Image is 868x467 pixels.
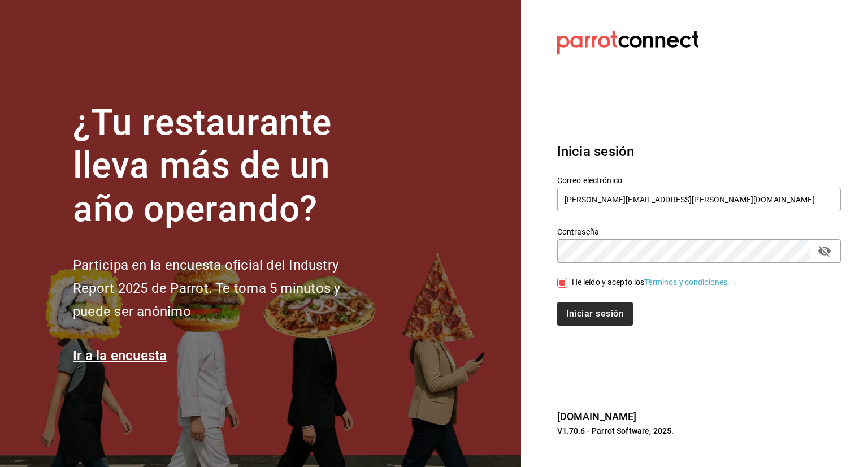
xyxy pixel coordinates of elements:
[73,101,378,231] h1: ¿Tu restaurante lleva más de un año operando?
[557,188,841,211] input: Ingresa tu correo electrónico
[557,410,637,422] a: [DOMAIN_NAME]
[572,276,730,288] div: He leído y acepto los
[73,254,378,323] h2: Participa en la encuesta oficial del Industry Report 2025 de Parrot. Te toma 5 minutos y puede se...
[73,348,167,364] a: Ir a la encuesta
[557,425,841,436] p: V1.70.6 - Parrot Software, 2025.
[815,241,834,261] button: passwordField
[557,227,841,235] label: Contraseña
[644,278,730,287] a: Términos y condiciones.
[557,141,841,162] h3: Inicia sesión
[557,302,633,326] button: Iniciar sesión
[557,176,841,184] label: Correo electrónico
